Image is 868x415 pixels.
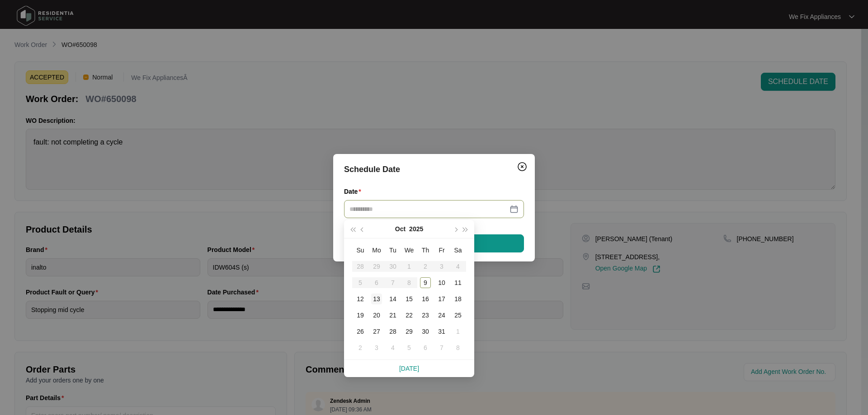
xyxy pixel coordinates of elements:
[368,323,385,340] td: 2025-10-27
[434,323,450,340] td: 2025-10-31
[436,294,447,304] div: 17
[368,307,385,323] td: 2025-10-20
[352,291,368,307] td: 2025-10-12
[417,275,434,291] td: 2025-10-09
[385,307,401,323] td: 2025-10-21
[401,323,417,340] td: 2025-10-29
[453,326,463,337] div: 1
[436,277,447,288] div: 10
[434,340,450,356] td: 2025-11-07
[517,161,528,172] img: closeCircle
[387,326,398,337] div: 28
[453,277,463,288] div: 11
[450,323,466,340] td: 2025-11-01
[401,291,417,307] td: 2025-10-15
[385,242,401,258] th: Tu
[352,307,368,323] td: 2025-10-19
[409,220,423,238] button: 2025
[368,340,385,356] td: 2025-11-03
[434,291,450,307] td: 2025-10-17
[387,294,398,304] div: 14
[420,342,431,353] div: 6
[450,291,466,307] td: 2025-10-18
[404,326,415,337] div: 29
[355,294,366,304] div: 12
[434,275,450,291] td: 2025-10-10
[387,342,398,353] div: 4
[355,310,366,321] div: 19
[399,365,419,372] a: [DATE]
[417,323,434,340] td: 2025-10-30
[434,307,450,323] td: 2025-10-24
[450,340,466,356] td: 2025-11-08
[417,307,434,323] td: 2025-10-23
[417,291,434,307] td: 2025-10-16
[368,242,385,258] th: Mo
[434,242,450,258] th: Fr
[395,220,406,238] button: Oct
[355,326,366,337] div: 26
[420,326,431,337] div: 30
[453,310,463,321] div: 25
[352,340,368,356] td: 2025-11-02
[420,277,431,288] div: 9
[450,275,466,291] td: 2025-10-11
[387,310,398,321] div: 21
[371,326,382,337] div: 27
[355,342,366,353] div: 2
[450,242,466,258] th: Sa
[420,294,431,304] div: 16
[371,342,382,353] div: 3
[352,323,368,340] td: 2025-10-26
[344,187,365,196] label: Date
[450,307,466,323] td: 2025-10-25
[453,294,463,304] div: 18
[401,307,417,323] td: 2025-10-22
[385,291,401,307] td: 2025-10-14
[417,242,434,258] th: Th
[515,159,529,174] button: Close
[371,294,382,304] div: 13
[401,340,417,356] td: 2025-11-05
[420,310,431,321] div: 23
[344,163,524,176] div: Schedule Date
[404,294,415,304] div: 15
[404,342,415,353] div: 5
[349,204,508,214] input: Date
[404,310,415,321] div: 22
[368,291,385,307] td: 2025-10-13
[385,340,401,356] td: 2025-11-04
[436,342,447,353] div: 7
[352,242,368,258] th: Su
[417,340,434,356] td: 2025-11-06
[401,242,417,258] th: We
[436,310,447,321] div: 24
[453,342,463,353] div: 8
[371,310,382,321] div: 20
[436,326,447,337] div: 31
[385,323,401,340] td: 2025-10-28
